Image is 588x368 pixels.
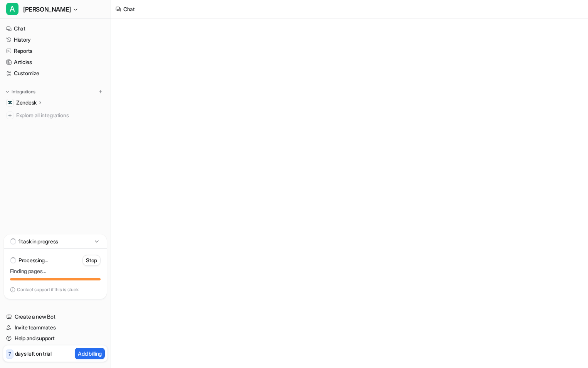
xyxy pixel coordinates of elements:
span: [PERSON_NAME] [23,4,71,15]
img: expand menu [5,89,10,95]
a: Chat [3,23,108,34]
p: Stop [86,257,97,264]
button: Stop [82,255,101,266]
button: Add billing [75,348,105,359]
p: 1 task in progress [18,238,58,245]
a: Create a new Bot [3,311,108,322]
a: Invite teammates [3,322,108,333]
a: Customize [3,68,108,79]
p: Processing... [18,257,48,264]
p: 7 [8,351,11,358]
img: Zendesk [8,100,12,105]
p: Add billing [78,349,102,358]
button: Integrations [3,88,38,96]
img: explore all integrations [6,111,14,119]
a: Explore all integrations [3,110,108,121]
p: days left on trial [15,349,52,358]
p: Zendesk [16,99,37,106]
img: menu_add.svg [98,89,103,95]
a: Help and support [3,333,108,344]
span: A [6,3,18,15]
p: Integrations [12,89,35,95]
p: Finding pages… [10,267,101,275]
a: History [3,34,108,45]
a: Reports [3,46,108,56]
a: Articles [3,57,108,68]
div: Chat [123,5,135,13]
p: Contact support if this is stuck. [17,287,79,293]
span: Explore all integrations [16,109,104,122]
